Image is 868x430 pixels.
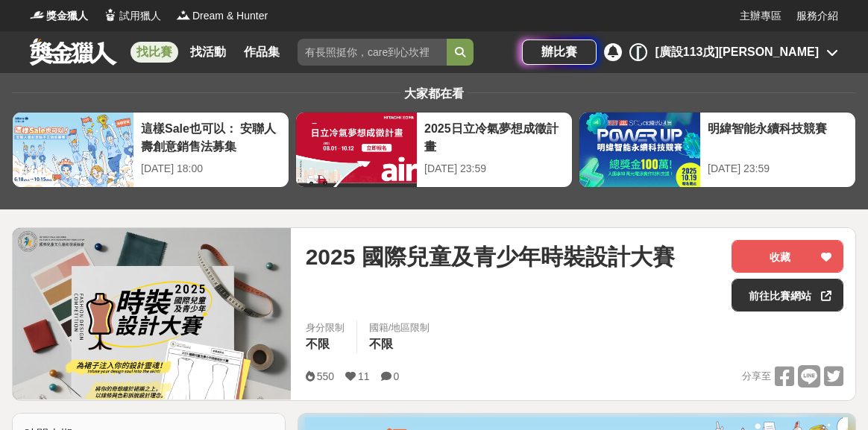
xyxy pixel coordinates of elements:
[184,42,232,63] a: 找活動
[30,7,45,22] img: Logo
[708,161,848,177] div: [DATE] 23:59
[30,8,88,24] a: Logo獎金獵人
[742,365,771,388] span: 分享至
[141,161,281,177] div: [DATE] 18:00
[176,8,268,24] a: LogoDream & Hunter
[796,8,838,24] a: 服務介紹
[295,112,573,188] a: 2025日立冷氣夢想成徵計畫[DATE] 23:59
[522,39,597,65] a: 辦比賽
[176,7,191,22] img: Logo
[629,43,647,61] div: [
[103,8,161,24] a: Logo試用獵人
[306,338,330,350] span: 不限
[732,279,843,312] a: 前往比賽網站
[317,370,334,382] span: 550
[46,8,88,24] span: 獎金獵人
[394,370,400,382] span: 0
[103,7,118,22] img: Logo
[119,8,161,24] span: 試用獵人
[740,8,781,24] a: 主辦專區
[298,39,447,66] input: 有長照挺你，care到心坎裡！青春出手，拍出照顧 影音徵件活動
[400,87,468,100] span: 大家都在看
[655,43,819,61] div: [廣設113戊][PERSON_NAME]
[579,112,856,188] a: 明緯智能永續科技競賽[DATE] 23:59
[192,8,268,24] span: Dream & Hunter
[424,161,564,177] div: [DATE] 23:59
[13,228,291,399] img: Cover Image
[306,240,675,274] span: 2025 國際兒童及青少年時裝設計大賽
[708,120,848,154] div: 明緯智能永續科技競賽
[238,42,286,63] a: 作品集
[369,320,430,335] div: 國籍/地區限制
[358,370,370,382] span: 11
[732,240,843,273] button: 收藏
[369,338,393,350] span: 不限
[306,320,345,335] div: 身分限制
[141,120,281,154] div: 這樣Sale也可以： 安聯人壽創意銷售法募集
[424,120,564,154] div: 2025日立冷氣夢想成徵計畫
[12,112,289,188] a: 這樣Sale也可以： 安聯人壽創意銷售法募集[DATE] 18:00
[130,42,178,63] a: 找比賽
